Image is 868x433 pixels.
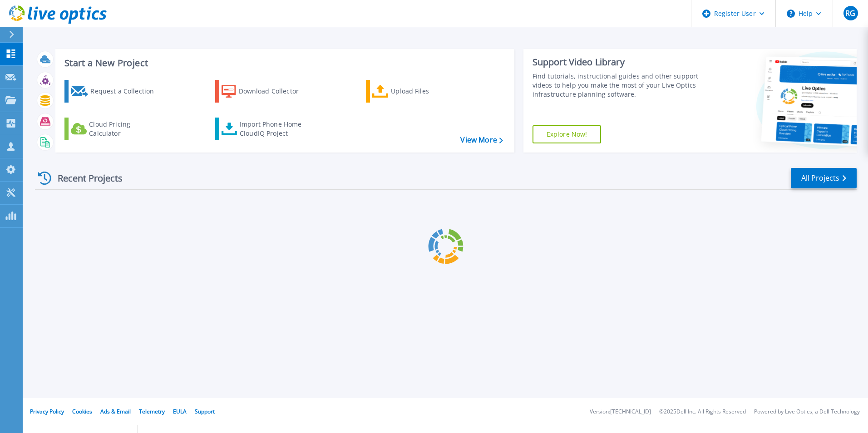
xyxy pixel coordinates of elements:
a: Privacy Policy [30,408,64,415]
li: Version: [TECHNICAL_ID] [590,409,651,415]
li: Powered by Live Optics, a Dell Technology [754,409,860,415]
div: Cloud Pricing Calculator [89,120,162,138]
a: Ads & Email [100,408,131,415]
span: RG [845,10,855,17]
a: Explore Now! [533,125,602,143]
a: Request a Collection [64,80,166,103]
a: Cookies [72,408,92,415]
a: Download Collector [215,80,316,103]
a: All Projects [791,168,857,188]
div: Support Video Library [533,56,702,68]
a: Support [195,408,215,415]
a: View More [460,136,503,144]
a: Telemetry [139,408,165,415]
a: Cloud Pricing Calculator [64,118,166,140]
a: Upload Files [366,80,467,103]
a: EULA [173,408,187,415]
div: Request a Collection [90,82,163,100]
div: Download Collector [239,82,311,100]
div: Upload Files [391,82,464,100]
li: © 2025 Dell Inc. All Rights Reserved [659,409,746,415]
h3: Start a New Project [64,58,503,68]
div: Recent Projects [35,167,135,189]
div: Import Phone Home CloudIQ Project [240,120,311,138]
div: Find tutorials, instructional guides and other support videos to help you make the most of your L... [533,72,702,99]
